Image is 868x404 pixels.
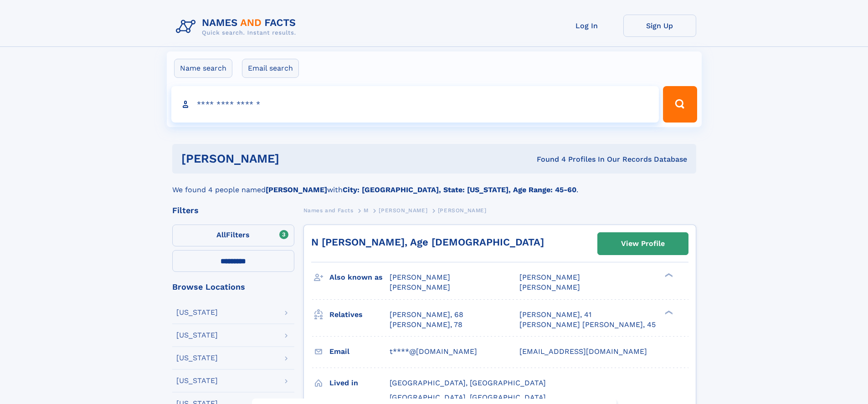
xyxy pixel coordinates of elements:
[303,205,354,216] a: Names and Facts
[390,320,462,330] a: [PERSON_NAME], 78
[329,270,390,285] h3: Also known as
[621,233,665,254] div: View Profile
[364,207,369,214] span: M
[408,154,687,164] div: Found 4 Profiles In Our Records Database
[390,273,450,281] span: [PERSON_NAME]
[242,59,299,78] label: Email search
[329,344,390,359] h3: Email
[519,310,591,320] a: [PERSON_NAME], 41
[311,236,544,248] a: N [PERSON_NAME], Age [DEMOGRAPHIC_DATA]
[216,230,226,239] span: All
[176,309,218,316] div: [US_STATE]
[550,15,623,37] a: Log In
[390,310,463,320] a: [PERSON_NAME], 68
[438,207,487,214] span: [PERSON_NAME]
[343,185,576,194] b: City: [GEOGRAPHIC_DATA], State: [US_STATE], Age Range: 45-60
[663,272,673,278] div: ❯
[379,205,427,216] a: [PERSON_NAME]
[663,86,697,123] button: Search Button
[171,86,659,123] input: search input
[598,233,688,255] a: View Profile
[329,375,390,391] h3: Lived in
[329,307,390,322] h3: Relatives
[176,377,218,384] div: [US_STATE]
[176,332,218,339] div: [US_STATE]
[176,354,218,362] div: [US_STATE]
[379,207,427,214] span: [PERSON_NAME]
[172,206,294,215] div: Filters
[364,205,369,216] a: M
[519,320,656,330] a: [PERSON_NAME] [PERSON_NAME], 45
[519,273,580,281] span: [PERSON_NAME]
[390,393,546,402] span: [GEOGRAPHIC_DATA], [GEOGRAPHIC_DATA]
[172,225,294,246] label: Filters
[172,174,696,195] div: We found 4 people named with .
[172,15,303,39] img: Logo Names and Facts
[172,283,294,291] div: Browse Locations
[181,153,408,164] h1: [PERSON_NAME]
[174,59,232,78] label: Name search
[663,309,673,315] div: ❯
[390,378,546,387] span: [GEOGRAPHIC_DATA], [GEOGRAPHIC_DATA]
[519,347,647,356] span: [EMAIL_ADDRESS][DOMAIN_NAME]
[623,15,696,37] a: Sign Up
[519,283,580,291] span: [PERSON_NAME]
[390,283,450,291] span: [PERSON_NAME]
[266,185,327,194] b: [PERSON_NAME]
